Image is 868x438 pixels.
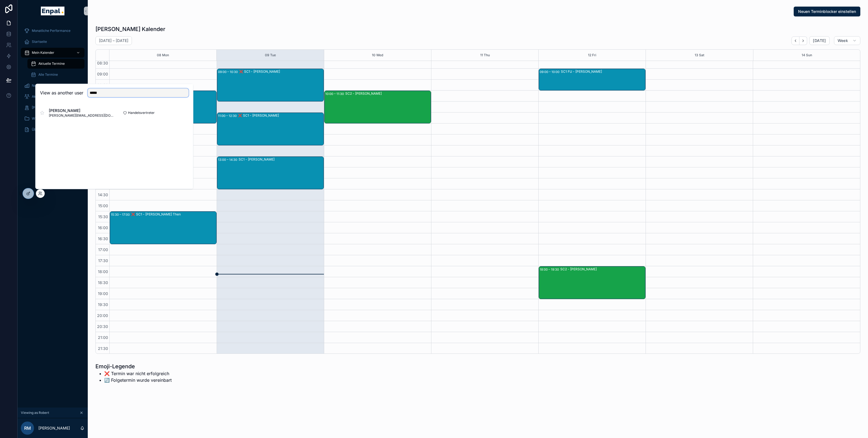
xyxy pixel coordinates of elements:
div: 18:00 – 19:30SC2 - [PERSON_NAME] [539,266,645,299]
span: Monatliche Performance [32,29,70,33]
span: [DATE] [813,38,826,43]
h1: Emoji-Legende [95,363,172,370]
span: 20:00 [96,313,109,318]
a: Startseite [21,37,84,47]
div: 11:00 – 12:30❌ SC1 - [PERSON_NAME] [217,113,324,145]
span: Aktuelle Termine [38,61,65,66]
span: 18:30 [97,280,109,285]
span: 20:30 [96,324,109,329]
p: [PERSON_NAME] [38,425,70,431]
span: 19:00 [97,291,109,296]
button: 09 Tue [265,50,276,61]
div: 11:00 – 12:30 [218,113,238,119]
div: 09:00 – 10:00 [540,69,561,75]
div: 13:00 – 14:30SC1 - [PERSON_NAME] [217,157,324,189]
span: Aktive Kunden [32,94,54,99]
span: [PERSON_NAME][EMAIL_ADDRESS][DOMAIN_NAME] [49,113,114,118]
button: Back [791,36,799,45]
h2: View as another user [40,89,83,96]
div: 09:00 – 10:30 [218,69,239,75]
button: 13 Sat [695,50,704,61]
div: SC1 FU - [PERSON_NAME] [561,69,645,74]
button: 14 Sun [802,50,812,61]
button: 12 Fri [588,50,596,61]
div: ❌ SC1 - [PERSON_NAME] [239,69,323,74]
img: App logo [41,7,64,15]
a: Mein Kalender [21,48,84,58]
li: 🔄️ Folgetermin wurde vereinbart [104,377,172,383]
div: 09:00 – 10:30❌ SC1 - [PERSON_NAME] [217,69,324,101]
span: 16:30 [97,236,109,241]
div: 15:30 – 17:00❌ SC1 - [PERSON_NAME] Then [110,212,216,244]
span: Mein Kalender [32,50,54,55]
span: Handelsvertreter [128,111,155,115]
span: 08:30 [96,61,109,65]
div: ❌ SC1 - [PERSON_NAME] [238,113,323,118]
a: Neue Kunden [21,81,84,91]
button: 10 Wed [372,50,383,61]
span: Week [838,38,848,43]
span: 17:00 [97,247,109,252]
span: 15:00 [97,203,109,208]
div: 10:00 – 11:30 [325,91,345,97]
span: 19:30 [97,302,109,307]
button: [DATE] [809,36,829,45]
div: 18:00 – 19:30 [540,267,560,272]
a: Wissensdatenbank [21,114,84,123]
button: 08 Mon [157,50,169,61]
a: Aktuelle Termine [27,59,84,69]
span: [PERSON_NAME] [49,108,114,113]
span: 16:00 [97,225,109,230]
span: 21:30 [97,346,109,351]
span: 14:30 [97,192,109,197]
a: [PERSON_NAME] [21,103,84,113]
div: 13:00 – 14:30 [218,157,239,162]
a: Über mich [21,125,84,134]
div: SC2 - [PERSON_NAME] [345,91,431,96]
div: 15:30 – 17:00 [111,212,131,217]
span: 09:00 [96,72,109,76]
span: RM [24,425,31,431]
div: 09:00 – 10:00SC1 FU - [PERSON_NAME] [539,69,645,90]
span: Startseite [32,40,47,44]
a: Alle Termine [27,70,84,80]
span: 15:30 [97,214,109,219]
button: Week [834,36,860,45]
button: 11 Thu [480,50,490,61]
button: Next [799,36,807,45]
span: Neuen Terminblocker einstellen [798,9,856,14]
span: Alle Termine [38,72,58,77]
li: ❌ Termin war nicht erfolgreich [104,370,172,377]
a: Monatliche Performance [21,26,84,36]
button: Neuen Terminblocker einstellen [794,7,860,16]
h2: [DATE] – [DATE] [99,38,128,43]
div: 10:00 – 11:30SC2 - [PERSON_NAME] [324,91,431,123]
span: 09:30 [96,83,109,87]
span: [PERSON_NAME] [32,105,58,110]
span: 21:00 [97,335,109,340]
div: SC1 - [PERSON_NAME] [239,157,323,162]
span: Wissensdatenbank [32,116,61,121]
div: SC2 - [PERSON_NAME] [560,267,645,271]
span: Über mich [32,127,48,132]
span: Neue Kunden [32,83,53,88]
div: scrollable content [18,22,88,142]
span: 17:30 [97,258,109,263]
a: Aktive Kunden [21,92,84,102]
span: 18:00 [97,269,109,274]
div: ❌ SC1 - [PERSON_NAME] Then [131,212,216,217]
span: Viewing as Robert [21,411,49,415]
h1: [PERSON_NAME] Kalender [95,25,165,33]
